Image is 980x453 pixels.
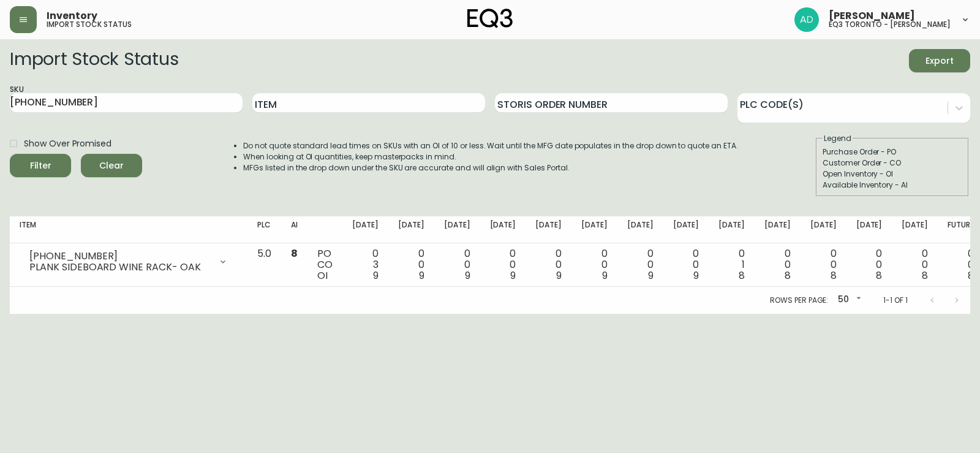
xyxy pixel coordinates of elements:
[693,268,699,283] span: 9
[823,158,962,169] div: Customer Order - CO
[373,268,379,283] span: 9
[876,268,882,283] span: 8
[388,216,434,243] th: [DATE]
[91,158,132,173] span: Clear
[823,147,962,158] div: Purchase Order - PO
[342,216,388,243] th: [DATE]
[617,216,663,243] th: [DATE]
[663,216,709,243] th: [DATE]
[948,248,974,281] div: 0 0
[627,248,654,281] div: 0 0
[243,162,738,173] li: MFGs listed in the drop down under the SKU are accurate and will align with Sales Portal.
[467,9,513,28] img: logo
[465,268,470,283] span: 9
[602,268,608,283] span: 9
[755,216,801,243] th: [DATE]
[823,169,962,180] div: Open Inventory - OI
[673,248,699,281] div: 0 0
[571,216,617,243] th: [DATE]
[24,137,111,150] span: Show Over Promised
[709,216,755,243] th: [DATE]
[785,268,791,283] span: 8
[480,216,526,243] th: [DATE]
[556,268,562,283] span: 9
[770,295,828,306] p: Rows per page:
[281,216,307,243] th: AI
[243,151,738,162] li: When looking at OI quantities, keep masterpacks in mind.
[10,49,178,72] h2: Import Stock Status
[10,216,247,243] th: Item
[833,290,864,310] div: 50
[352,248,379,281] div: 0 3
[29,251,211,262] div: [PHONE_NUMBER]
[823,133,853,144] legend: Legend
[247,216,281,243] th: PLC
[20,248,238,275] div: [PHONE_NUMBER]PLANK SIDEBOARD WINE RACK- OAK
[718,248,745,281] div: 0 1
[243,140,738,151] li: Do not quote standard lead times on SKUs with an OI of 10 or less. Wait until the MFG date popula...
[10,154,71,177] button: Filter
[801,216,846,243] th: [DATE]
[317,268,328,283] span: OI
[846,216,892,243] th: [DATE]
[739,268,745,283] span: 8
[829,21,951,28] h5: eq3 toronto - [PERSON_NAME]
[919,53,960,69] span: Export
[892,216,938,243] th: [DATE]
[510,268,516,283] span: 9
[29,262,211,273] div: PLANK SIDEBOARD WINE RACK- OAK
[535,248,562,281] div: 0 0
[810,248,837,281] div: 0 0
[444,248,470,281] div: 0 0
[829,11,915,21] span: [PERSON_NAME]
[831,268,837,283] span: 8
[47,21,132,28] h5: import stock status
[902,248,928,281] div: 0 0
[317,248,333,281] div: PO CO
[291,246,298,261] span: 8
[764,248,791,281] div: 0 0
[909,49,970,72] button: Export
[823,180,962,191] div: Available Inventory - AI
[526,216,571,243] th: [DATE]
[419,268,424,283] span: 9
[883,295,908,306] p: 1-1 of 1
[47,11,97,21] span: Inventory
[490,248,516,281] div: 0 0
[581,248,608,281] div: 0 0
[81,154,142,177] button: Clear
[398,248,424,281] div: 0 0
[648,268,654,283] span: 9
[856,248,883,281] div: 0 0
[434,216,480,243] th: [DATE]
[794,7,819,32] img: 5042b7eed22bbf7d2bc86013784b9872
[968,268,974,283] span: 8
[247,243,281,287] td: 5.0
[922,268,928,283] span: 8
